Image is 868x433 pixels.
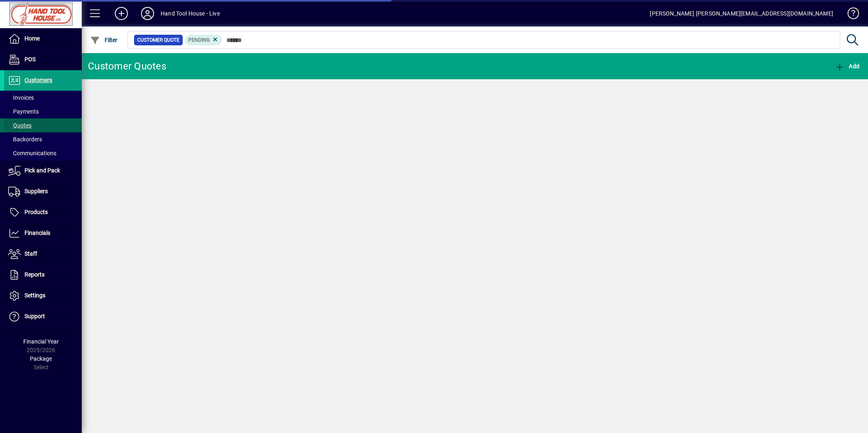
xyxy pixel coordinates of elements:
a: Payments [4,105,82,118]
span: Settings [25,292,45,299]
div: Customer Quotes [88,60,166,73]
span: Add [835,63,859,69]
mat-chip: Pending Status: Pending [185,35,222,45]
button: Profile [134,6,161,21]
a: Backorders [4,132,82,146]
span: Financial Year [23,338,59,345]
a: Suppliers [4,181,82,202]
span: Backorders [8,136,42,143]
a: Quotes [4,118,82,132]
span: Quotes [8,122,31,129]
span: POS [25,56,36,62]
a: Invoices [4,91,82,105]
span: Invoices [8,94,34,101]
a: Support [4,306,82,327]
a: POS [4,49,82,70]
span: Products [25,209,48,215]
span: Suppliers [25,188,48,194]
a: Knowledge Base [841,2,858,28]
a: Reports [4,265,82,285]
span: Staff [25,250,37,257]
a: Staff [4,244,82,264]
a: Products [4,202,82,223]
button: Add [108,6,134,21]
a: Financials [4,223,82,243]
span: Communications [8,150,56,156]
span: Pending [188,37,210,43]
span: Package [30,355,52,362]
span: Reports [25,271,45,278]
a: Home [4,29,82,49]
span: Support [25,313,45,319]
span: Financials [25,230,50,236]
a: Communications [4,146,82,160]
span: Customers [25,77,52,83]
div: [PERSON_NAME] [PERSON_NAME][EMAIL_ADDRESS][DOMAIN_NAME] [650,7,833,20]
span: Filter [90,37,118,43]
span: Payments [8,108,39,115]
span: Home [25,35,40,42]
a: Pick and Pack [4,161,82,181]
button: Add [833,59,861,74]
span: Pick and Pack [25,167,60,174]
div: Hand Tool House - Live [161,7,220,20]
span: Customer Quote [137,36,179,44]
a: Settings [4,286,82,306]
button: Filter [88,33,120,47]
